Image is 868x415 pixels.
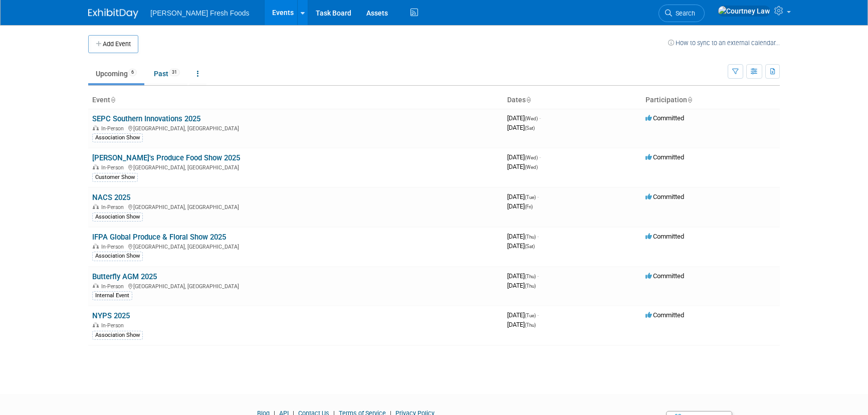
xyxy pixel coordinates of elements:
div: Association Show [92,252,143,261]
th: Event [88,92,503,109]
a: Sort by Participation Type [687,96,692,104]
span: (Wed) [525,164,538,170]
a: Past31 [146,64,187,83]
span: [DATE] [507,114,541,122]
span: (Sat) [525,244,535,249]
a: Sort by Start Date [526,96,531,104]
span: In-Person [101,125,127,132]
span: 31 [169,69,180,76]
span: - [537,233,539,240]
button: Add Event [88,35,138,53]
span: 6 [128,69,137,76]
a: NYPS 2025 [92,311,130,320]
span: In-Person [101,283,127,290]
img: In-Person Event [93,125,99,130]
span: - [539,153,541,161]
span: [DATE] [507,242,535,250]
img: In-Person Event [93,204,99,209]
div: Association Show [92,331,143,340]
img: In-Person Event [93,283,99,288]
span: - [537,311,539,319]
span: - [537,272,539,280]
span: (Thu) [525,274,536,279]
span: [DATE] [507,163,538,170]
span: [DATE] [507,282,536,289]
div: [GEOGRAPHIC_DATA], [GEOGRAPHIC_DATA] [92,163,499,171]
div: Internal Event [92,291,132,300]
span: (Wed) [525,155,538,160]
span: (Sat) [525,125,535,131]
div: Customer Show [92,173,138,182]
th: Participation [641,92,780,109]
span: (Thu) [525,283,536,289]
span: In-Person [101,204,127,211]
span: - [537,193,539,200]
span: [DATE] [507,202,533,210]
img: Courtney Law [718,6,770,17]
span: [DATE] [507,153,541,161]
a: How to sync to an external calendar... [668,39,780,47]
span: [DATE] [507,193,539,200]
span: [DATE] [507,321,536,328]
a: Search [659,5,705,22]
img: In-Person Event [93,322,99,327]
span: Search [672,10,695,17]
span: Committed [645,153,684,161]
span: Committed [645,114,684,122]
a: SEPC Southern Innovations 2025 [92,114,200,123]
span: Committed [645,193,684,200]
a: IFPA Global Produce & Floral Show 2025 [92,233,226,242]
span: In-Person [101,164,127,171]
span: (Thu) [525,234,536,240]
span: (Thu) [525,322,536,328]
th: Dates [503,92,641,109]
div: Association Show [92,213,143,222]
div: [GEOGRAPHIC_DATA], [GEOGRAPHIC_DATA] [92,282,499,290]
span: Committed [645,311,684,319]
div: [GEOGRAPHIC_DATA], [GEOGRAPHIC_DATA] [92,124,499,132]
a: Upcoming6 [88,64,144,83]
span: Committed [645,233,684,240]
span: [DATE] [507,272,539,280]
a: Butterfly AGM 2025 [92,272,157,281]
span: (Tue) [525,313,536,318]
span: (Wed) [525,116,538,121]
a: Sort by Event Name [110,96,115,104]
a: [PERSON_NAME]'s Produce Food Show 2025 [92,153,240,162]
span: (Tue) [525,194,536,200]
span: - [539,114,541,122]
img: In-Person Event [93,164,99,169]
span: [DATE] [507,124,535,131]
span: (Fri) [525,204,533,210]
div: [GEOGRAPHIC_DATA], [GEOGRAPHIC_DATA] [92,242,499,250]
a: NACS 2025 [92,193,130,202]
span: [DATE] [507,233,539,240]
div: [GEOGRAPHIC_DATA], [GEOGRAPHIC_DATA] [92,202,499,211]
span: Committed [645,272,684,280]
div: Association Show [92,133,143,142]
img: In-Person Event [93,244,99,249]
span: In-Person [101,322,127,329]
span: In-Person [101,244,127,250]
span: [PERSON_NAME] Fresh Foods [150,9,250,17]
img: ExhibitDay [88,9,138,19]
span: [DATE] [507,311,539,319]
